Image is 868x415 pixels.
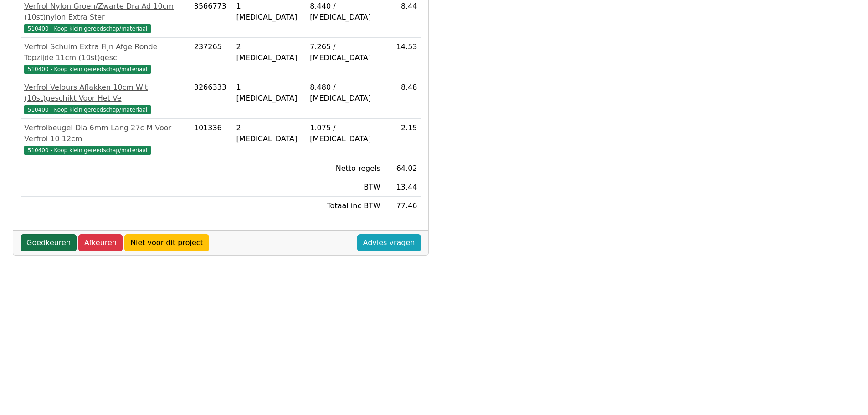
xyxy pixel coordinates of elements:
[306,178,384,197] td: BTW
[24,41,187,74] a: Verfrol Schuim Extra Fijn Afge Ronde Topzijde 11cm (10st)gesc510400 - Koop klein gereedschap/mate...
[24,82,187,115] a: Verfrol Velours Aflakken 10cm Wit (10st)geschikt Voor Het Ve510400 - Koop klein gereedschap/mater...
[190,119,233,159] td: 101336
[236,41,303,63] div: 2 [MEDICAL_DATA]
[306,197,384,215] td: Totaal inc BTW
[384,178,421,197] td: 13.44
[384,119,421,159] td: 2.15
[384,38,421,78] td: 14.53
[236,123,303,144] div: 2 [MEDICAL_DATA]
[384,78,421,119] td: 8.48
[310,1,380,23] div: 8.440 / [MEDICAL_DATA]
[24,24,151,33] span: 510400 - Koop klein gereedschap/materiaal
[310,41,380,63] div: 7.265 / [MEDICAL_DATA]
[78,234,123,251] a: Afkeuren
[24,82,187,104] div: Verfrol Velours Aflakken 10cm Wit (10st)geschikt Voor Het Ve
[24,1,187,34] a: Verfrol Nylon Groen/Zwarte Dra Ad 10cm (10st)nylon Extra Ster510400 - Koop klein gereedschap/mate...
[24,123,187,155] a: Verfrolbeugel Dia 6mm Lang 27c M Voor Verfrol 10 12cm510400 - Koop klein gereedschap/materiaal
[236,1,303,23] div: 1 [MEDICAL_DATA]
[21,234,77,251] a: Goedkeuren
[24,105,151,114] span: 510400 - Koop klein gereedschap/materiaal
[310,82,380,104] div: 8.480 / [MEDICAL_DATA]
[24,65,151,74] span: 510400 - Koop klein gereedschap/materiaal
[24,146,151,155] span: 510400 - Koop klein gereedschap/materiaal
[190,38,233,78] td: 237265
[236,82,303,104] div: 1 [MEDICAL_DATA]
[24,123,187,144] div: Verfrolbeugel Dia 6mm Lang 27c M Voor Verfrol 10 12cm
[384,197,421,215] td: 77.46
[124,234,209,251] a: Niet voor dit project
[190,78,233,119] td: 3266333
[306,159,384,178] td: Netto regels
[310,123,380,144] div: 1.075 / [MEDICAL_DATA]
[24,1,187,23] div: Verfrol Nylon Groen/Zwarte Dra Ad 10cm (10st)nylon Extra Ster
[384,159,421,178] td: 64.02
[357,234,421,251] a: Advies vragen
[24,41,187,63] div: Verfrol Schuim Extra Fijn Afge Ronde Topzijde 11cm (10st)gesc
